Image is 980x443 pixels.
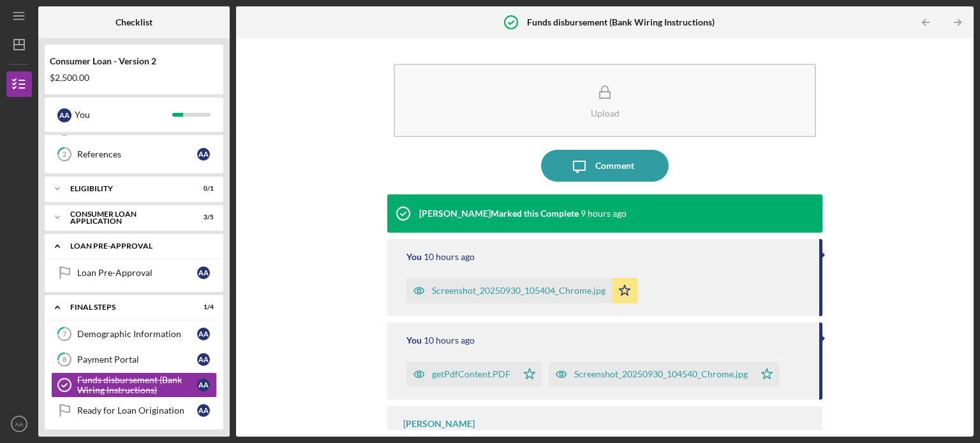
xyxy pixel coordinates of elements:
a: 7Demographic InformationAA [51,321,217,347]
time: 2025-09-30 15:49 [424,335,475,345]
div: Screenshot_20250930_105404_Chrome.jpg [432,286,605,296]
div: A A [197,353,210,366]
button: Upload [394,64,816,137]
div: Funds disbursement (Bank Wiring Instructions) [77,375,197,395]
div: 3 / 5 [191,214,214,221]
a: Loan Pre-ApprovalAA [51,260,217,286]
div: Loan Pre-Approval [70,242,207,250]
div: Upload [591,108,620,118]
button: Screenshot_20250930_105404_Chrome.jpg [406,278,637,303]
button: AA [6,411,32,437]
div: 0 / 1 [191,185,214,192]
a: 2ReferencesAA [51,142,217,167]
tspan: 7 [63,330,67,338]
div: A A [197,328,210,340]
a: Funds disbursement (Bank Wiring Instructions)AA [51,372,217,398]
div: A A [57,108,71,122]
time: 2025-09-30 16:56 [581,208,627,219]
time: 2025-09-30 15:54 [424,252,475,262]
b: Checklist [115,17,152,27]
div: Screenshot_20250930_104540_Chrome.jpg [574,369,748,379]
button: Comment [541,150,669,182]
div: You [75,104,172,126]
div: Demographic Information [77,329,197,339]
div: $2,500.00 [50,73,218,83]
div: A A [197,404,210,417]
div: FINAL STEPS [70,303,182,311]
div: Loan Pre-Approval [77,268,197,278]
div: You [406,335,422,345]
div: [PERSON_NAME] Marked this Complete [419,208,579,219]
button: Screenshot_20250930_104540_Chrome.jpg [549,361,780,387]
a: 8Payment PortalAA [51,347,217,372]
div: Consumer Loan Application [70,210,182,225]
div: Consumer Loan - Version 2 [50,56,218,66]
tspan: 8 [63,356,66,364]
div: Eligibility [70,185,182,192]
div: References [77,149,197,159]
div: A A [197,266,210,279]
div: A A [197,148,210,161]
div: A A [197,379,210,391]
div: You [406,252,422,262]
div: Payment Portal [77,354,197,365]
button: getPdfContent.PDF [406,361,542,387]
b: Funds disbursement (Bank Wiring Instructions) [527,17,715,27]
div: [PERSON_NAME] [403,419,475,429]
tspan: 2 [63,150,66,159]
text: AA [15,421,24,428]
div: Comment [595,150,634,182]
a: Ready for Loan OriginationAA [51,398,217,423]
div: Ready for Loan Origination [77,405,197,416]
div: 1 / 4 [191,303,214,311]
div: getPdfContent.PDF [432,369,510,379]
